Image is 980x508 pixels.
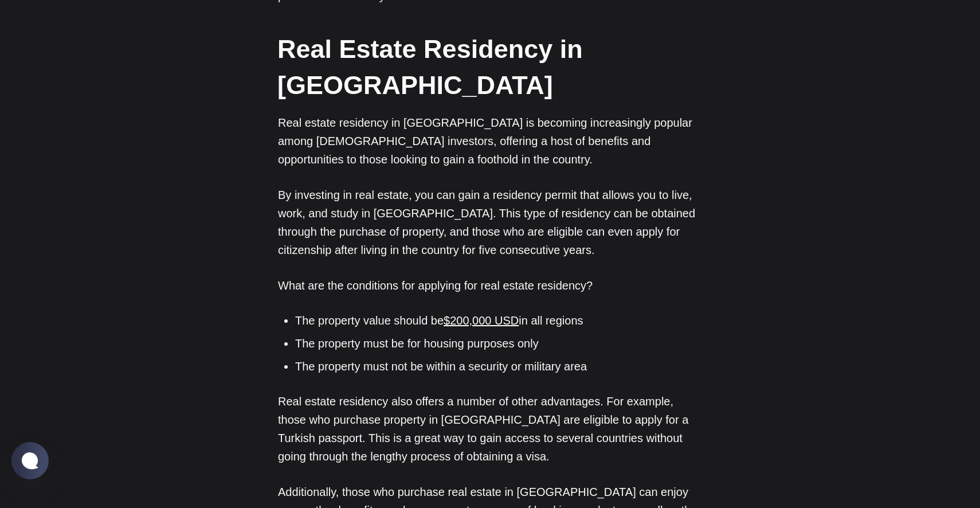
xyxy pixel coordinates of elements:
li: The property must be for housing purposes only [295,335,702,352]
p: Real estate residency in [GEOGRAPHIC_DATA] is becoming increasingly popular among [DEMOGRAPHIC_DA... [278,114,702,169]
p: By investing in real estate, you can gain a residency permit that allows you to live, work, and s... [278,186,702,259]
li: The property must not be within a security or military area [295,358,702,375]
a: $200,000 USD [444,314,519,327]
h2: Real Estate Residency in [GEOGRAPHIC_DATA] [277,31,701,103]
p: Real estate residency also offers a number of other advantages. For example, those who purchase p... [278,392,702,466]
li: The property value should be in all regions [295,312,702,329]
p: What are the conditions for applying for real estate residency? [278,276,702,295]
